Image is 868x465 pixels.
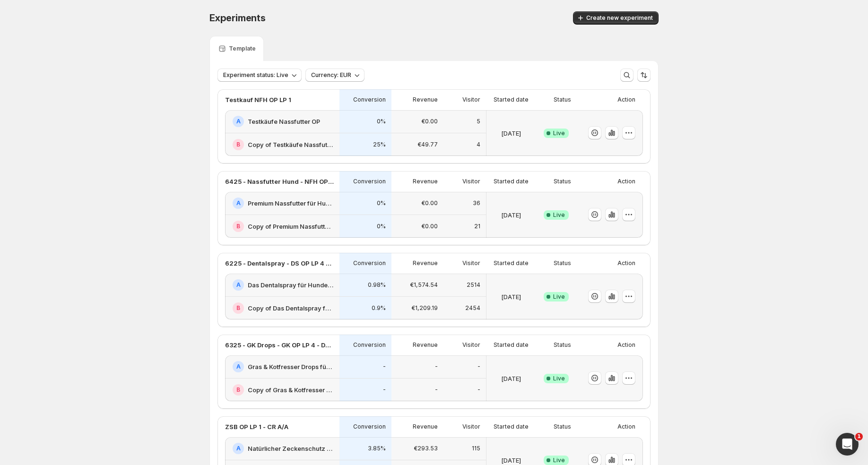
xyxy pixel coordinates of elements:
p: 2454 [465,304,480,312]
button: Experiment status: Live [217,69,302,82]
p: Action [617,178,635,185]
p: Testkauf NFH OP LP 1 [225,95,291,104]
h2: B [236,304,240,312]
button: Currency: EUR [305,69,365,82]
p: 0.9% [372,304,386,312]
h2: B [236,141,240,148]
h2: Das Dentalspray für Hunde: Jetzt Neukunden Deal sichern!-v1 [248,280,334,290]
p: - [435,363,438,370]
span: Live [553,293,565,301]
span: Live [553,211,565,219]
h2: Copy of Gras & Kotfresser Drops für Hunde: Jetzt Neukunden Deal sichern!-v1 [248,385,334,395]
p: Revenue [413,178,438,185]
p: Status [554,96,571,103]
button: Create new experiment [573,11,659,25]
p: - [435,386,438,394]
p: €1,209.19 [411,304,438,312]
p: Revenue [413,341,438,349]
span: Currency: EUR [311,71,351,79]
p: 6225 - Dentalspray - DS OP LP 4 - Offer - (1,3,6) vs. (CFO) [225,258,334,268]
p: Revenue [413,96,438,103]
h2: B [236,386,240,394]
p: [DATE] [501,210,521,220]
p: Visitor [462,341,480,349]
p: Action [617,259,635,267]
h2: Copy of Testkäufe Nassfutter OP [248,140,334,149]
p: Visitor [462,423,480,431]
p: Template [229,45,256,52]
p: Status [554,423,571,431]
h2: Premium Nassfutter für Hunde: Jetzt Neukunden Deal sichern! [248,198,334,208]
p: Visitor [462,178,480,185]
h2: A [236,281,241,289]
p: Action [617,96,635,103]
p: Started date [494,259,529,267]
h2: A [236,118,241,125]
span: 1 [855,433,863,440]
p: - [383,386,386,394]
p: [DATE] [501,292,521,301]
p: 36 [473,199,480,207]
p: €0.00 [421,223,438,230]
span: Experiments [209,12,266,24]
p: [DATE] [501,129,521,138]
h2: Copy of Das Dentalspray für Hunde: Jetzt Neukunden Deal sichern!-v1 [248,303,334,313]
h2: A [236,199,241,207]
p: €0.00 [421,199,438,207]
span: Live [553,375,565,382]
p: €1,574.54 [410,281,438,289]
p: €293.53 [414,445,438,452]
p: Status [554,259,571,267]
p: Started date [494,341,529,349]
p: - [477,363,480,370]
p: Revenue [413,259,438,267]
p: Revenue [413,423,438,431]
p: Conversion [353,341,386,349]
p: - [383,363,386,370]
h2: A [236,445,241,452]
p: 0.98% [368,281,386,289]
p: 4 [477,141,480,148]
p: Visitor [462,96,480,103]
span: Create new experiment [586,14,653,22]
p: 3.85% [368,445,386,452]
h2: Testkäufe Nassfutter OP [248,117,320,126]
span: Experiment status: Live [223,71,288,79]
p: Started date [494,423,529,431]
p: Started date [494,178,529,185]
p: Conversion [353,259,386,267]
p: 0% [377,118,386,125]
p: Status [554,178,571,185]
p: 6325 - GK Drops - GK OP LP 4 - Design - (1,3,6) vs. (CFO) [225,340,334,350]
h2: Gras & Kotfresser Drops für Hunde: Jetzt Neukunden Deal sichern!-v1 [248,362,334,371]
p: ZSB OP LP 1 - CR A/A [225,422,288,431]
p: 5 [477,118,480,125]
p: Visitor [462,259,480,267]
p: 115 [472,445,480,452]
p: €0.00 [421,118,438,125]
h2: B [236,223,240,230]
span: Live [553,129,565,137]
p: [DATE] [501,456,521,465]
h2: A [236,363,241,370]
button: Sort the results [637,69,651,82]
p: Conversion [353,178,386,185]
p: 0% [377,199,386,207]
p: 0% [377,223,386,230]
p: 6425 - Nassfutter Hund - NFH OP LP 1 - Offer - 3 vs. 2 [225,177,334,186]
p: Action [617,423,635,431]
p: Started date [494,96,529,103]
iframe: Intercom live chat [836,433,859,456]
p: Action [617,341,635,349]
p: 21 [474,223,480,230]
h2: Copy of Premium Nassfutter für Hunde: Jetzt Neukunden Deal sichern! [248,222,334,231]
p: 25% [373,141,386,148]
p: €49.77 [417,141,438,148]
span: Live [553,456,565,464]
p: [DATE] [501,374,521,383]
p: Conversion [353,423,386,431]
p: Conversion [353,96,386,103]
p: Status [554,341,571,349]
p: - [477,386,480,394]
h2: Natürlicher Zeckenschutz für Hunde: Jetzt Neukunden Deal sichern! [248,444,334,453]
